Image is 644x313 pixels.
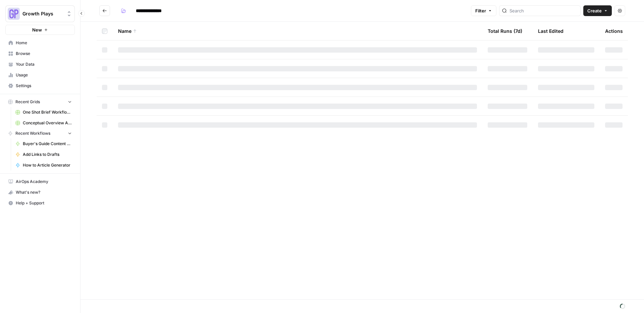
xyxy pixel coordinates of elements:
[23,141,72,147] span: Buyer's Guide Content Workflow
[16,51,72,57] span: Browse
[5,70,75,80] a: Usage
[12,118,75,128] a: Conceptual Overview Article Grid
[32,26,42,33] span: New
[16,61,72,67] span: Your Data
[5,187,75,198] button: What's new?
[5,128,75,138] button: Recent Workflows
[5,80,75,91] a: Settings
[16,83,72,89] span: Settings
[6,187,74,197] div: What's new?
[16,179,72,185] span: AirOps Academy
[605,22,623,40] div: Actions
[23,151,72,158] span: Add Links to Drafts
[475,7,486,14] span: Filter
[23,109,72,115] span: One Shot Brief Workflow Grid
[488,22,522,40] div: Total Runs (7d)
[99,5,110,16] button: Go back
[12,160,75,171] a: How to Article Generator
[12,149,75,160] a: Add Links to Drafts
[23,120,72,126] span: Conceptual Overview Article Grid
[22,10,63,17] span: Growth Plays
[5,25,75,35] button: New
[587,7,602,14] span: Create
[15,130,50,136] span: Recent Workflows
[471,5,496,16] button: Filter
[5,176,75,187] a: AirOps Academy
[8,8,20,20] img: Growth Plays Logo
[15,99,40,105] span: Recent Grids
[16,72,72,78] span: Usage
[5,97,75,107] button: Recent Grids
[5,38,75,48] a: Home
[12,107,75,118] a: One Shot Brief Workflow Grid
[583,5,612,16] button: Create
[118,22,477,40] div: Name
[12,138,75,149] a: Buyer's Guide Content Workflow
[509,7,578,14] input: Search
[23,162,72,168] span: How to Article Generator
[5,48,75,59] a: Browse
[5,5,75,22] button: Workspace: Growth Plays
[16,200,72,206] span: Help + Support
[5,198,75,208] button: Help + Support
[16,40,72,46] span: Home
[538,22,563,40] div: Last Edited
[5,59,75,70] a: Your Data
